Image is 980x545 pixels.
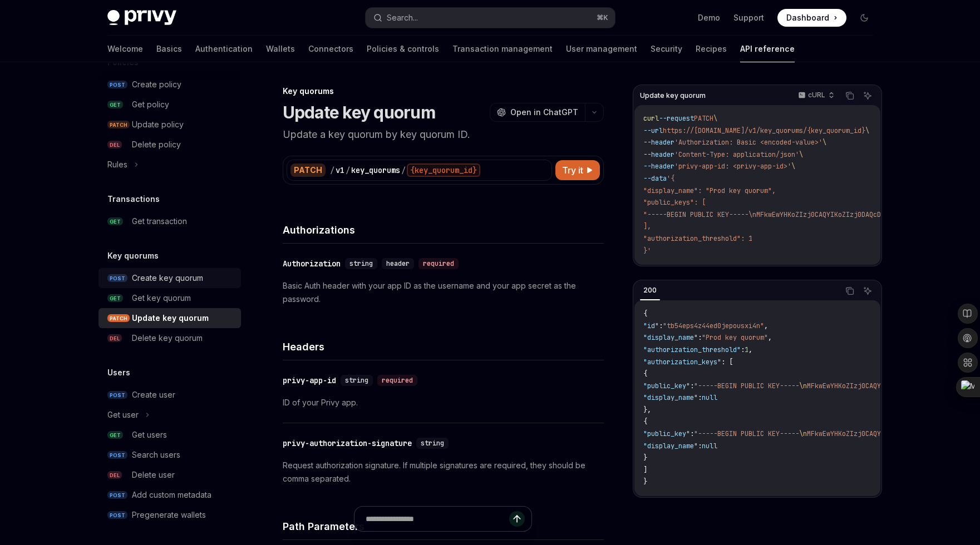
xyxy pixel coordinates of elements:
a: POSTPregenerate wallets [99,505,241,525]
div: Authorization [283,258,341,269]
span: 'Authorization: Basic <encoded-value>' [674,138,823,147]
p: Basic Auth header with your app ID as the username and your app secret as the password. [283,279,604,306]
button: Open in ChatGPT [490,103,585,122]
span: }' [643,246,651,255]
span: --request [659,114,694,123]
div: Get policy [132,98,169,111]
div: Pregenerate wallets [132,508,206,522]
p: cURL [808,91,825,100]
a: Authentication [195,36,253,62]
span: --header [643,138,674,147]
button: Copy the contents from the code block [843,88,857,103]
a: Demo [698,12,720,23]
a: GETGet users [99,425,241,445]
div: Add custom metadata [132,488,211,502]
span: --header [643,150,674,159]
h4: Authorizations [283,222,604,237]
h5: Users [107,366,130,379]
span: 'Content-Type: application/json' [674,150,799,159]
span: --url [643,126,663,135]
span: , [764,321,768,330]
div: key_quorums [351,165,400,176]
div: Update key quorum [132,311,209,325]
span: : [ [721,358,733,366]
div: Delete policy [132,138,181,151]
div: Create key quorum [132,271,203,285]
a: GETGet transaction [99,211,241,231]
span: --data [643,174,667,183]
div: Key quorums [283,86,604,97]
span: POST [107,451,127,459]
span: https://[DOMAIN_NAME]/v1/key_quorums/{key_quorum_id} [663,126,865,135]
span: 'privy-app-id: <privy-app-id>' [674,162,791,171]
button: Send message [509,511,525,527]
span: }, [643,405,651,414]
span: "public_key" [643,429,690,438]
span: : [741,345,745,354]
span: , [748,345,752,354]
div: Search users [132,448,180,462]
span: \n [799,381,807,390]
span: "-----BEGIN PUBLIC KEY----- [694,381,799,390]
span: "display_name": "Prod key quorum", [643,186,776,195]
a: Recipes [696,36,727,62]
a: PATCHUpdate policy [99,115,241,135]
span: PATCH [107,121,130,129]
div: / [330,165,334,176]
div: Search... [387,11,418,24]
span: POST [107,491,127,499]
a: Transaction management [452,36,553,62]
span: Update key quorum [640,91,706,100]
div: 200 [640,284,660,297]
span: POST [107,391,127,399]
span: "authorization_threshold": 1 [643,234,752,243]
span: : [690,381,694,390]
a: PATCHUpdate key quorum [99,308,241,328]
span: , [768,333,772,342]
span: GET [107,217,123,226]
span: DEL [107,471,122,479]
a: Policies & controls [367,36,439,62]
span: { [643,417,647,426]
div: required [418,258,459,269]
button: Copy the contents from the code block [843,284,857,298]
div: Delete key quorum [132,331,203,345]
span: --header [643,162,674,171]
button: Search...⌘K [366,8,615,28]
div: Rules [107,158,127,171]
button: Toggle dark mode [855,9,873,27]
h1: Update key quorum [283,102,435,122]
span: PATCH [107,314,130,323]
span: : [690,429,694,438]
span: "display_name" [643,333,698,342]
span: { [643,309,647,318]
div: privy-authorization-signature [283,438,412,449]
span: "Prod key quorum" [702,333,768,342]
a: API reference [740,36,795,62]
h4: Headers [283,339,604,354]
div: / [346,165,350,176]
div: v1 [336,165,344,176]
a: POSTCreate policy [99,75,241,95]
span: : [698,393,702,402]
span: "authorization_keys" [643,358,721,366]
p: Request authorization signature. If multiple signatures are required, they should be comma separa... [283,459,604,485]
span: ] [643,465,647,474]
a: POSTAdd custom metadata [99,485,241,505]
span: } [643,477,647,486]
p: Update a key quorum by key quorum ID. [283,127,604,142]
img: dark logo [107,10,176,26]
span: \ [713,114,717,123]
span: '{ [667,174,674,183]
span: "id" [643,321,659,330]
span: DEL [107,141,122,149]
span: : [698,333,702,342]
a: DELDelete user [99,465,241,485]
span: "display_name" [643,442,698,450]
h5: Transactions [107,192,160,206]
div: Get user [107,408,139,422]
span: } [643,453,647,462]
span: "tb54eps4z44ed0jepousxi4n" [663,321,764,330]
div: / [401,165,406,176]
span: string [349,259,373,268]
